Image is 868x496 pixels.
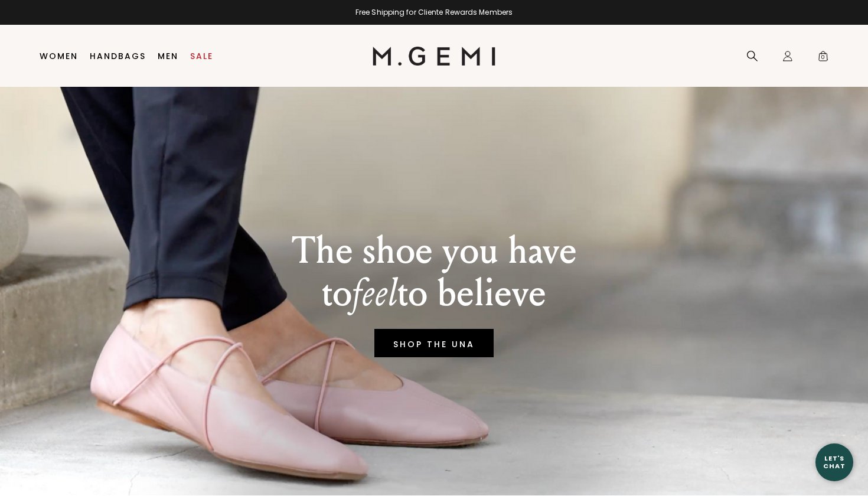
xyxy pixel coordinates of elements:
p: to to believe [292,272,577,315]
a: Handbags [90,51,146,61]
a: Men [158,51,178,61]
a: SHOP THE UNA [374,329,494,357]
span: 0 [817,53,829,64]
em: feel [352,270,397,316]
a: Women [40,51,78,61]
div: Let's Chat [815,455,853,469]
a: Sale [190,51,213,61]
p: The shoe you have [292,230,577,272]
img: M.Gemi [373,47,496,66]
